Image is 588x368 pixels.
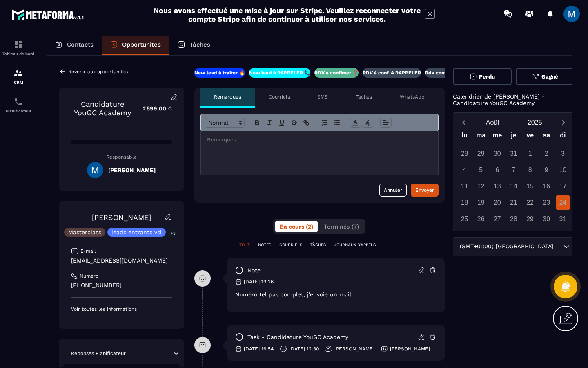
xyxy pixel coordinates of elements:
div: ve [522,130,538,144]
div: 8 [523,163,537,177]
p: [DATE] 19:26 [244,278,274,285]
p: Numéro tel pas complet, j'envoie un mail [235,291,437,298]
div: 22 [523,195,537,210]
div: 15 [523,179,537,193]
a: Contacts [47,36,102,55]
div: ma [473,130,489,144]
p: Tâches [189,41,210,48]
p: leads entrants vsl [111,229,162,235]
a: schedulerschedulerPlanificateur [2,91,35,119]
div: 11 [457,179,472,193]
div: 29 [523,212,537,226]
div: 19 [474,195,488,210]
p: WhatsApp [400,94,425,100]
p: [PHONE_NUMBER] [71,281,172,289]
div: 3 [556,146,570,161]
p: Planificateur [2,109,35,113]
p: Réponses Planificateur [71,350,126,357]
div: Calendar wrapper [457,130,571,226]
span: Terminés (7) [324,223,359,230]
button: Open months overlay [472,115,514,130]
a: Opportunités [102,36,169,55]
p: Candidature YouGC Academy [71,100,134,117]
p: SMS [317,94,328,100]
div: Envoyer [415,186,434,194]
div: 17 [556,179,570,193]
button: Previous month [457,117,472,128]
p: Numéro [80,273,98,279]
div: 12 [474,179,488,193]
p: Responsable [71,154,172,160]
p: NOTES [258,242,271,248]
button: Annuler [379,184,407,197]
p: Revenir aux opportunités [68,69,128,74]
p: Courriels [269,94,290,100]
p: Masterclass [68,229,101,235]
button: Open years overlay [514,115,556,130]
button: Next month [556,117,571,128]
button: Perdu [453,68,512,85]
input: Search for option [555,242,561,251]
h5: [PERSON_NAME] [108,167,156,173]
p: task - Candidature YouGC Academy [247,333,348,341]
div: 30 [539,212,554,226]
p: [PERSON_NAME] [390,346,430,352]
button: Terminés (7) [319,221,364,232]
p: Tableau de bord [2,52,35,56]
div: 13 [490,179,504,193]
div: 23 [539,195,554,210]
div: 5 [474,163,488,177]
div: 24 [556,195,570,210]
div: Calendar days [457,146,571,226]
div: 7 [506,163,521,177]
div: 18 [457,195,472,210]
div: 9 [539,163,554,177]
p: +3 [168,229,178,238]
div: 27 [490,212,504,226]
p: [DATE] 16:54 [244,346,274,352]
div: 28 [506,212,521,226]
p: TOUT [239,242,250,248]
div: 10 [556,163,570,177]
img: scheduler [13,97,23,107]
div: lu [457,130,473,144]
img: formation [13,68,23,78]
button: Envoyer [411,184,439,197]
p: TÂCHES [310,242,326,248]
div: di [555,130,571,144]
div: 1 [523,146,537,161]
p: Remarques [214,94,241,100]
p: [EMAIL_ADDRESS][DOMAIN_NAME] [71,257,172,265]
p: E-mail [80,248,96,254]
div: 30 [490,146,504,161]
div: 26 [474,212,488,226]
div: 21 [506,195,521,210]
a: formationformationCRM [2,62,35,91]
div: sa [538,130,555,144]
p: New lead à RAPPELER 📞 [249,70,310,76]
p: [PERSON_NAME] [334,346,374,352]
img: formation [13,40,23,49]
p: Opportunités [122,41,161,48]
div: me [489,130,506,144]
div: 29 [474,146,488,161]
div: 25 [457,212,472,226]
p: Calendrier de [PERSON_NAME] - Candidature YouGC Academy [453,93,575,106]
span: En cours (2) [280,223,313,230]
p: Voir toutes les informations [71,306,172,312]
div: je [506,130,522,144]
a: Tâches [169,36,218,55]
div: 31 [556,212,570,226]
div: 16 [539,179,554,193]
div: 20 [490,195,504,210]
p: Tâches [356,94,372,100]
p: note [247,267,261,274]
div: 4 [457,163,472,177]
button: En cours (2) [275,221,318,232]
span: Gagné [541,74,558,80]
p: New lead à traiter 🔥 [194,70,245,76]
div: 6 [490,163,504,177]
p: RDV à confimer ❓ [314,70,359,76]
span: Perdu [479,74,495,80]
div: 14 [506,179,521,193]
